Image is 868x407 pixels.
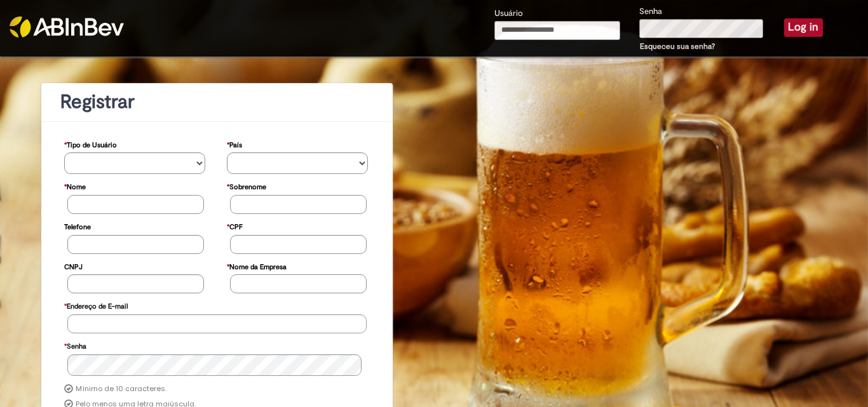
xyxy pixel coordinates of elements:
label: Nome da Empresa [227,257,287,275]
label: Nome [64,177,86,195]
img: ABInbev-white.png [10,17,124,37]
button: Log in [784,18,823,36]
label: País [227,135,242,153]
a: Esqueceu sua senha? [640,41,715,51]
label: Senha [64,336,86,354]
label: CPF [227,217,243,235]
label: Sobrenome [227,177,266,195]
label: Usuário [494,8,523,20]
label: Endereço de E-mail [64,296,128,314]
h1: Registrar [60,91,374,112]
label: CNPJ [64,257,83,275]
label: Telefone [64,217,91,235]
label: Senha [639,6,662,18]
label: Tipo de Usuário [64,135,117,153]
label: Mínimo de 10 caracteres. [76,384,166,394]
